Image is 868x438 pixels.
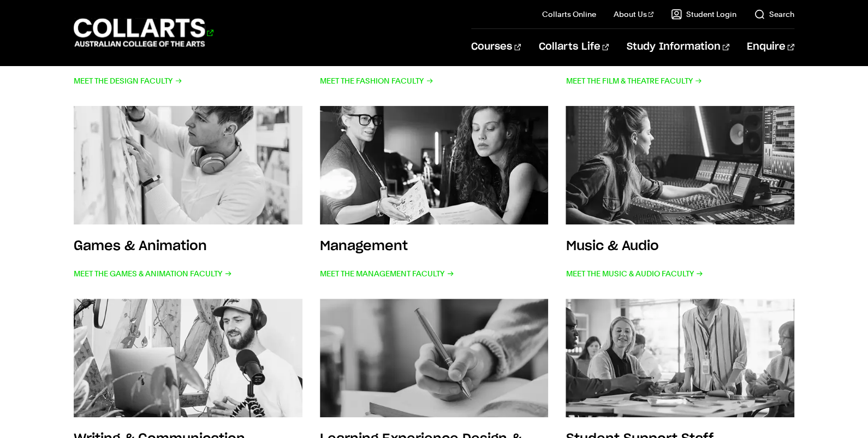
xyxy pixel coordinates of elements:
[671,9,736,20] a: Student Login
[320,106,549,281] a: Management Meet the Management Faculty
[566,240,658,253] h3: Music & Audio
[566,73,702,88] span: Meet the Film & Theatre Faculty
[320,73,433,88] span: Meet the Fashion Faculty
[754,9,794,20] a: Search
[566,266,703,281] span: Meet the Music & Audio Faculty
[320,240,408,253] h3: Management
[320,266,454,281] span: Meet the Management Faculty
[74,106,302,281] a: Games & Animation Meet the Games & Animation Faculty
[471,29,521,65] a: Courses
[566,106,794,281] a: Music & Audio Meet the Music & Audio Faculty
[74,240,207,253] h3: Games & Animation
[538,29,609,65] a: Collarts Life
[613,9,653,20] a: About Us
[74,17,213,48] div: Go to homepage
[747,29,794,65] a: Enquire
[74,73,182,88] span: Meet the Design Faculty
[542,9,596,20] a: Collarts Online
[626,29,729,65] a: Study Information
[74,266,232,281] span: Meet the Games & Animation Faculty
